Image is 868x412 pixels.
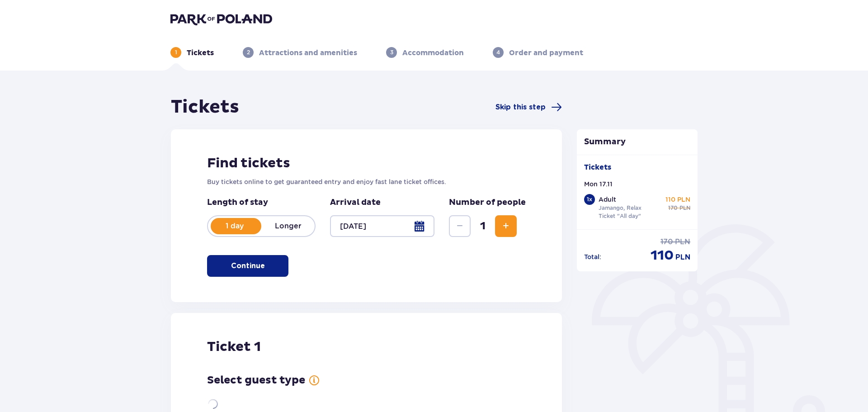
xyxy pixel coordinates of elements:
[247,48,250,57] p: 2
[577,137,698,147] p: Summary
[675,237,690,247] span: PLN
[599,204,642,212] p: Jamango, Relax
[243,47,357,58] div: 2Attractions and amenities
[207,155,526,172] h2: Find tickets
[679,204,690,212] span: PLN
[386,47,464,58] div: 3Accommodation
[472,219,493,233] span: 1
[599,195,616,204] p: Adult
[207,338,261,355] h2: Ticket 1
[495,102,562,113] a: Skip this step
[495,215,517,237] button: Increase
[584,252,601,261] p: Total :
[665,195,690,204] p: 110 PLN
[651,247,674,264] span: 110
[496,48,500,57] p: 4
[207,197,316,208] p: Length of stay
[175,48,177,57] p: 1
[170,13,272,25] img: Park of Poland logo
[584,162,611,172] p: Tickets
[171,96,239,118] h1: Tickets
[584,180,613,189] p: Mon 17.11
[493,47,583,58] div: 4Order and payment
[675,252,690,262] span: PLN
[207,255,288,277] button: Continue
[495,102,546,112] span: Skip this step
[259,48,357,58] p: Attractions and amenities
[668,204,678,212] span: 170
[207,374,305,387] h3: Select guest type
[599,212,641,220] p: Ticket "All day"
[402,48,464,58] p: Accommodation
[170,47,214,58] div: 1Tickets
[231,261,265,271] p: Continue
[208,221,261,231] p: 1 day
[390,48,393,57] p: 3
[509,48,583,58] p: Order and payment
[207,177,526,186] p: Buy tickets online to get guaranteed entry and enjoy fast lane ticket offices.
[449,215,471,237] button: Decrease
[330,197,381,208] p: Arrival date
[660,237,673,247] span: 170
[187,48,214,58] p: Tickets
[584,194,595,205] div: 1 x
[449,197,526,208] p: Number of people
[261,221,315,231] p: Longer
